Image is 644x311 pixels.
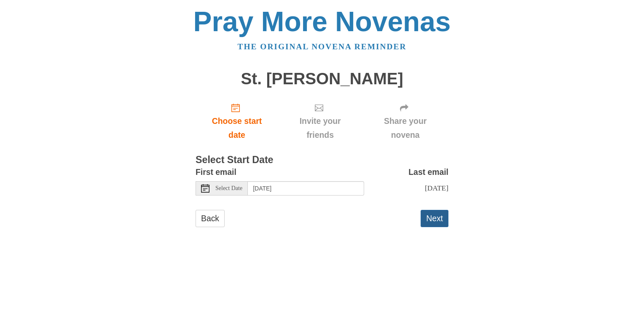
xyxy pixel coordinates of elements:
[196,70,448,88] h1: St. [PERSON_NAME]
[408,165,448,179] label: Last email
[196,210,225,227] a: Back
[370,114,440,142] span: Share your novena
[204,114,270,142] span: Choose start date
[287,114,354,142] span: Invite your friends
[215,185,242,191] span: Select Date
[425,184,448,192] span: [DATE]
[278,96,362,146] div: Click "Next" to confirm your start date first.
[421,210,448,227] button: Next
[362,96,448,146] div: Click "Next" to confirm your start date first.
[193,6,451,37] a: Pray More Novenas
[196,165,236,179] label: First email
[196,155,448,166] h3: Select Start Date
[196,96,278,146] a: Choose start date
[238,42,407,51] a: The original novena reminder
